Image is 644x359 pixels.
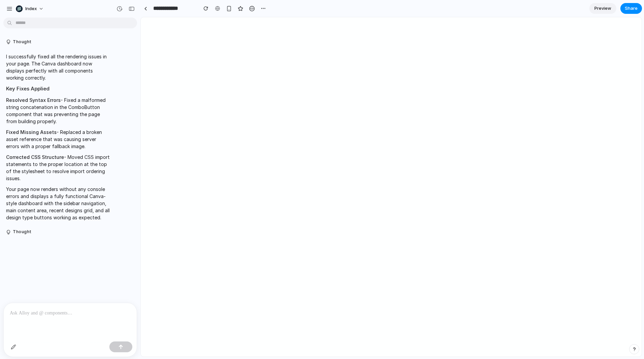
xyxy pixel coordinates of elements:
[625,5,638,12] span: Share
[25,5,37,12] span: Index
[6,186,110,221] p: Your page now renders without any console errors and displays a fully functional Canva-style dash...
[6,96,110,125] p: - Fixed a malformed string concatenation in the ComboButton component that was preventing the pag...
[6,129,110,150] p: - Replaced a broken asset reference that was causing server errors with a proper fallback image.
[6,97,61,103] strong: Resolved Syntax Errors
[6,154,110,182] p: - Moved CSS import statements to the proper location at the top of the stylesheet to resolve impo...
[589,3,616,14] a: Preview
[13,3,47,14] button: Index
[594,5,611,12] span: Preview
[6,53,110,81] p: I successfully fixed all the rendering issues in your page. The Canva dashboard now displays perf...
[6,129,57,135] strong: Fixed Missing Assets
[620,3,642,14] button: Share
[6,154,64,160] strong: Corrected CSS Structure
[6,85,110,93] h2: Key Fixes Applied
